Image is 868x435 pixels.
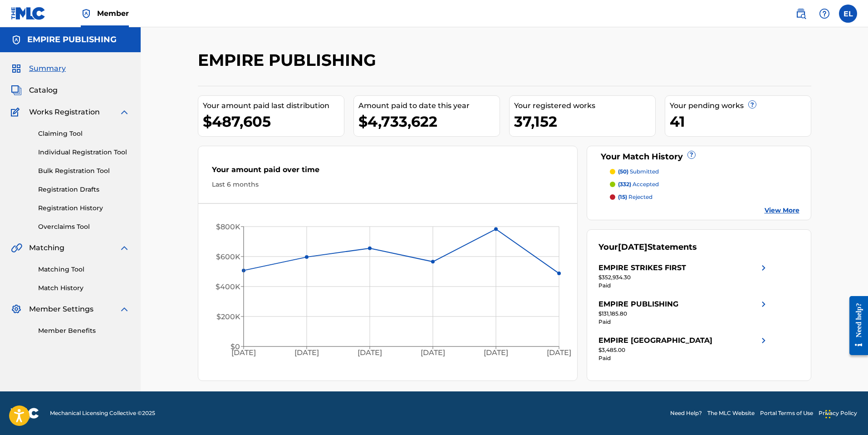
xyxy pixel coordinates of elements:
[618,181,631,188] span: (332)
[618,168,628,175] span: (50)
[11,35,22,45] img: Accounts
[598,354,769,362] div: Paid
[231,349,255,357] tspan: [DATE]
[212,180,564,189] div: Last 6 months
[38,166,130,176] a: Bulk Registration Tool
[598,299,769,326] a: EMPIRE PUBLISHINGright chevron icon$131,185.80Paid
[50,409,155,417] span: Mechanical Licensing Collective © 2025
[843,289,868,362] iframe: Resource Center
[38,148,130,157] a: Individual Registration Tool
[598,282,769,290] div: Paid
[514,100,655,111] div: Your registered works
[81,8,92,19] img: Top Rightsholder
[29,304,93,315] span: Member Settings
[119,107,130,118] img: expand
[670,111,811,132] div: 41
[29,85,58,96] span: Catalog
[215,282,240,291] tspan: $400K
[11,85,22,96] img: Catalog
[27,35,117,45] h5: EMPIRE PUBLISHING
[765,206,799,215] a: View More
[216,312,240,321] tspan: $200K
[598,299,678,310] div: EMPIRE PUBLISHING
[38,265,130,274] a: Matching Tool
[203,100,344,111] div: Your amount paid last distribution
[598,335,769,362] a: EMPIRE [GEOGRAPHIC_DATA]right chevron icon$3,485.00Paid
[598,262,769,290] a: EMPIRE STRIKES FIRSTright chevron icon$352,934.30Paid
[610,193,799,201] a: (15) rejected
[11,7,46,20] img: MLC Logo
[758,299,769,310] img: right chevron icon
[358,100,500,111] div: Amount paid to date this year
[421,349,445,357] tspan: [DATE]
[598,335,712,346] div: EMPIRE [GEOGRAPHIC_DATA]
[823,391,868,435] iframe: Chat Widget
[358,349,382,357] tspan: [DATE]
[11,408,39,419] img: logo
[11,85,58,96] a: CatalogCatalog
[825,400,831,428] div: Drag
[212,164,564,180] div: Your amount paid over time
[216,222,240,231] tspan: $800K
[230,342,240,351] tspan: $0
[11,304,22,315] img: Member Settings
[198,50,381,70] h2: EMPIRE PUBLISHING
[758,335,769,346] img: right chevron icon
[618,193,627,200] span: (15)
[38,129,130,138] a: Claiming Tool
[97,8,129,19] span: Member
[38,326,130,336] a: Member Benefits
[670,100,811,111] div: Your pending works
[610,168,799,176] a: (50) submitted
[38,203,130,213] a: Registration History
[38,222,130,232] a: Overclaims Tool
[598,262,686,273] div: EMPIRE STRIKES FIRST
[839,5,857,23] div: User Menu
[294,349,319,357] tspan: [DATE]
[819,409,857,417] a: Privacy Policy
[618,168,659,176] p: submitted
[670,409,702,417] a: Need Help?
[38,185,130,194] a: Registration Drafts
[792,5,810,23] a: Public Search
[216,252,240,261] tspan: $600K
[29,107,100,118] span: Works Registration
[119,304,130,315] img: expand
[11,63,66,74] a: SummarySummary
[618,193,652,201] p: rejected
[795,8,806,19] img: search
[203,111,344,132] div: $487,605
[514,111,655,132] div: 37,152
[598,151,799,163] div: Your Match History
[119,242,130,253] img: expand
[11,107,23,118] img: Works Registration
[358,111,500,132] div: $4,733,622
[598,318,769,326] div: Paid
[29,63,66,74] span: Summary
[11,63,22,74] img: Summary
[688,151,695,158] span: ?
[547,349,571,357] tspan: [DATE]
[38,283,130,293] a: Match History
[749,101,756,108] span: ?
[598,346,769,354] div: $3,485.00
[815,5,834,23] div: Help
[29,242,64,253] span: Matching
[598,310,769,318] div: $131,185.80
[598,273,769,282] div: $352,934.30
[760,409,813,417] a: Portal Terms of Use
[707,409,755,417] a: The MLC Website
[618,180,659,188] p: accepted
[758,262,769,273] img: right chevron icon
[618,242,647,252] span: [DATE]
[610,180,799,188] a: (332) accepted
[484,349,508,357] tspan: [DATE]
[598,241,697,253] div: Your Statements
[11,242,22,253] img: Matching
[819,8,830,19] img: help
